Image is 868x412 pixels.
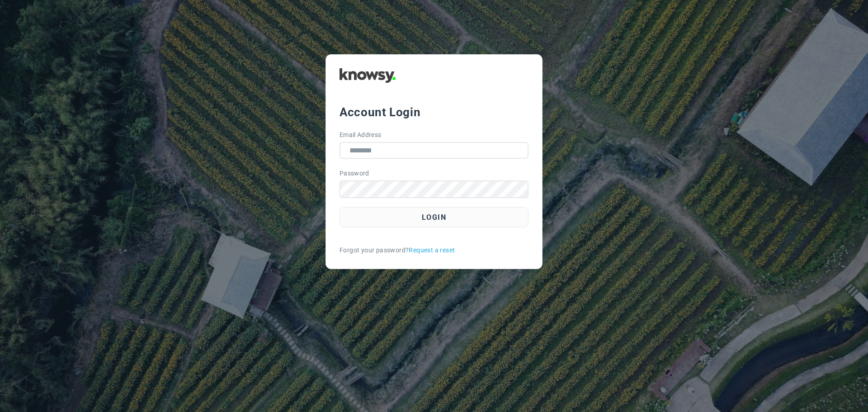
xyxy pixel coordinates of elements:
[340,246,528,255] div: Forgot your password?
[340,207,528,227] button: Login
[340,169,369,178] label: Password
[340,130,382,140] label: Email Address
[409,246,455,255] a: Request a reset
[340,104,528,120] div: Account Login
